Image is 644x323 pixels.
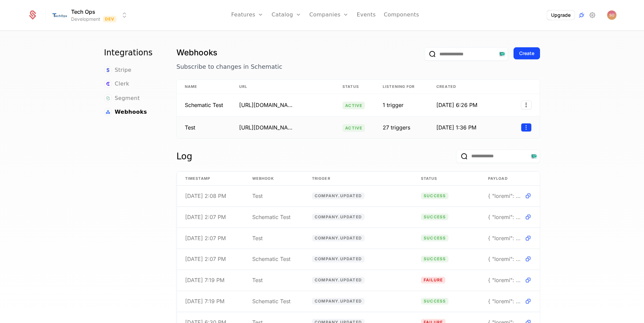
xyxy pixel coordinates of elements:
[334,80,375,94] th: Status
[103,16,117,22] span: Dev
[252,257,290,262] div: Schematic Test
[252,235,263,241] div: Test
[521,101,532,109] button: Select action
[304,172,413,186] th: Trigger
[54,8,129,22] button: Select environment
[578,11,586,19] a: Integrations
[252,299,290,304] div: Schematic Test
[488,257,522,262] span: { "loremi": "dolorsi.ametcon", "adipisc_el": "sedd_eiusmODtEMp", "incididuntu_la": "etd_mAG0alIQu...
[239,101,293,109] div: http://redesigned-space-train-pj95x799r4j249v-3000.app.github.dev/api/schematic/webhook
[252,278,263,283] div: Test
[115,66,131,74] span: Stripe
[375,94,428,116] td: 1 trigger
[177,172,244,186] th: Timestamp
[588,11,596,19] a: Settings
[342,124,365,132] span: active
[104,66,131,74] a: Stripe
[342,102,365,109] span: active
[428,116,513,139] td: [DATE] 1:36 PM
[115,80,129,88] span: Clerk
[519,50,534,57] div: Create
[185,214,226,220] div: [DATE] 2:07 PM
[375,116,428,139] td: 27 triggers
[115,108,147,116] span: Webhooks
[176,62,419,71] p: Subscribe to changes in Schematic
[607,10,616,20] button: Open user button
[375,80,428,94] th: Listening for
[185,101,223,109] div: Schematic Test
[185,299,224,304] div: [DATE] 7:19 PM
[52,7,68,23] img: Tech Ops
[252,193,263,199] div: Test
[480,172,540,186] th: Payload
[421,193,448,199] span: success
[104,94,140,102] a: Segment
[428,80,513,94] th: Created
[176,47,419,58] h1: Webhooks
[428,94,513,116] td: [DATE] 6:26 PM
[488,299,522,304] span: { "loremi": "dolorsi.ametcon", "adipisc_el": "sedd_eiusmODtEMp", "incididuntu_la": "etd_mAG5alIQu...
[312,193,365,199] span: company.updated
[176,150,192,163] div: Log
[421,214,448,220] span: success
[185,235,226,241] div: [DATE] 2:07 PM
[104,80,129,88] a: Clerk
[104,108,147,116] a: Webhooks
[421,277,445,284] span: failure
[104,47,160,116] nav: Main
[104,47,160,58] h1: Integrations
[421,256,448,263] span: success
[312,298,365,305] span: company.updated
[312,214,365,220] span: company.updated
[244,172,304,186] th: Webhook
[488,193,522,199] span: { "loremi": "dolorsi.ametcon", "adipisc_el": "sedd_eiusmODtEMp", "incididuntu_la": "etd_mAG0alIQu...
[177,80,231,94] th: Name
[547,10,575,20] button: Upgrade
[312,235,365,241] span: company.updated
[488,214,522,220] span: { "loremi": "dolorsi.ametcon", "adipisc_el": "sedd_eiusmODtEMp", "incididuntu_la": "etd_mAG0alIQu...
[252,214,290,220] div: Schematic Test
[312,256,365,263] span: company.updated
[488,278,522,283] span: { "loremi": "dolorsi.ametcon", "adipisc_el": "sedd_eiusmODtEMp", "incididuntu_la": "etd_mAG5alIQu...
[185,257,226,262] div: [DATE] 2:07 PM
[521,123,532,132] button: Select action
[185,123,223,131] div: Test
[421,298,448,305] span: success
[488,235,522,241] span: { "loremi": "dolorsi.ametcon", "adipisc_el": "sedd_eiusmODtEMp", "incididuntu_la": "etd_mAG0alIQu...
[239,123,293,131] div: https://webhook.site/c16643f9-2425-4d51-8b64-eab893b24b75
[185,193,226,199] div: [DATE] 2:08 PM
[185,278,224,283] div: [DATE] 7:19 PM
[115,94,140,102] span: Segment
[231,80,334,94] th: URL
[312,277,365,284] span: company.updated
[421,235,448,241] span: success
[71,8,95,16] span: Tech Ops
[71,16,100,22] div: Development
[607,10,616,20] img: ScalePass Operator
[413,172,480,186] th: Status
[514,47,540,59] button: Create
